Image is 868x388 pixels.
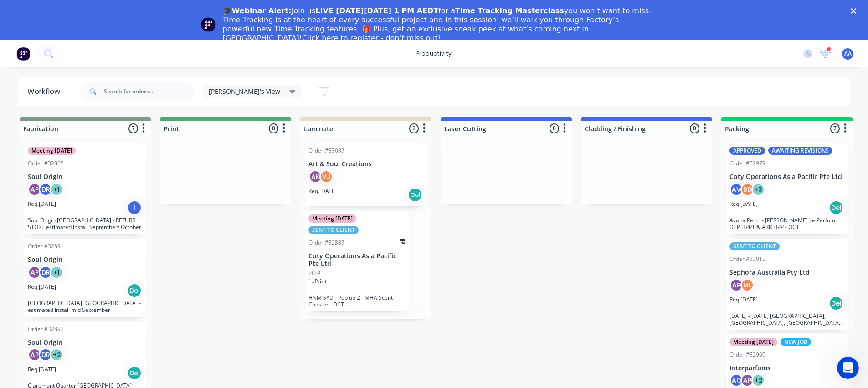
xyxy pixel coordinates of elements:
p: Soul Origin [28,256,143,264]
div: + 1 [50,265,63,279]
div: AP [28,183,41,196]
div: VJ [319,170,333,184]
div: AV [729,183,743,196]
div: Del [829,296,843,311]
div: SENT TO CLIENT [308,226,359,234]
div: Close [851,8,860,14]
p: Sephora Australia Pty Ltd [729,269,844,276]
div: AP [28,348,41,362]
div: Del [127,366,142,380]
span: 1 x [308,277,314,285]
div: APPROVEDAWAITING REVISIONSOrder #32979Coty Operations Asia Pacific Pte LtdAVBB+3Req.[DATE]DelAvol... [726,143,848,234]
div: Del [829,200,843,215]
span: [PERSON_NAME]'s View [209,87,280,96]
div: + 2 [50,348,63,362]
p: Soul Origin [28,339,143,347]
div: Workflow [27,86,65,97]
div: Meeting [DATE] [729,338,777,346]
div: APPROVED [729,147,765,155]
div: Order #32865 [28,159,64,168]
div: DR [39,265,52,279]
p: Soul Origin [28,173,143,181]
div: productivity [412,47,456,61]
div: Meeting [DATE]Order #32865Soul OriginAPDR+1Req.[DATE]ISoul Origin [GEOGRAPHIC_DATA] - REFURB STOR... [24,143,146,234]
span: AA [844,50,852,58]
div: Order #32979 [729,159,765,168]
div: AK [308,170,322,184]
div: AP [740,373,754,387]
p: Soul Origin [GEOGRAPHIC_DATA] - REFURB STORE estimated install September/ October [28,217,143,230]
div: Order #32891 [28,242,64,250]
div: Order #33037Art & Soul CreationsAKVJReq.[DATE]Del [305,143,427,206]
div: AWAITING REVISIONS [768,147,832,155]
div: + 2 [751,373,765,387]
div: + 1 [50,183,63,196]
div: DR [39,348,52,362]
div: Join us for a you won’t want to miss. Time Tracking is at the heart of every successful project a... [223,6,653,43]
div: Order #32887 [308,239,344,247]
div: AP [28,265,41,279]
div: I [127,200,142,215]
p: HNM SYD - Pop up 2 - MHA Scent Coaster - OCT [308,294,405,308]
div: Order #33037 [308,147,344,155]
div: + 3 [751,183,765,196]
div: AO [729,373,743,387]
p: Req. [DATE] [729,296,758,304]
div: Meeting [DATE]SENT TO CLIENTOrder #32887Coty Operations Asia Pacific Pte LtdPO #1xPrintHNM SYD - ... [305,211,409,312]
div: Order #33015 [729,255,765,263]
div: Meeting [DATE] [308,214,356,223]
b: Time Tracking Masterclass [455,6,564,15]
p: Req. [DATE] [28,200,56,208]
p: Art & Soul Creations [308,160,423,168]
img: Profile image for Team [201,17,216,32]
div: Order #32891Soul OriginAPDR+1Req.[DATE]Del[GEOGRAPHIC_DATA] [GEOGRAPHIC_DATA] - estimated install... [24,239,146,317]
input: Search for orders... [104,82,194,101]
a: Click here to register - don’t miss out! [302,34,441,42]
img: Factory [16,47,30,61]
div: SENT TO CLIENTOrder #33015Sephora Australia Pty LtdAPMLReq.[DATE]Del[DATE] - [DATE] [GEOGRAPHIC_D... [726,239,848,330]
div: Del [127,283,142,298]
iframe: Intercom live chat [837,357,859,379]
div: ML [740,278,754,292]
div: SENT TO CLIENT [729,242,780,250]
div: Del [408,188,422,202]
div: Order #32892 [28,325,64,333]
p: Interparfums [729,364,844,372]
b: LIVE [DATE][DATE] 1 PM AEDT [315,6,438,15]
b: 🎓Webinar Alert: [223,6,292,15]
p: Req. [DATE] [729,200,758,208]
p: PO # [308,269,321,277]
div: NEW JOB [781,338,811,346]
p: [GEOGRAPHIC_DATA] [GEOGRAPHIC_DATA] - estimated install mid September [28,300,143,313]
p: [DATE] - [DATE] [GEOGRAPHIC_DATA], [GEOGRAPHIC_DATA], [GEOGRAPHIC_DATA], [GEOGRAPHIC_DATA], [GEOG... [729,312,844,326]
div: Meeting [DATE] [28,147,76,155]
p: Coty Operations Asia Pacific Pte Ltd [729,173,844,181]
div: BB [740,183,754,196]
p: Req. [DATE] [28,283,56,291]
p: Coty Operations Asia Pacific Pte Ltd [308,252,405,268]
span: Print [314,277,327,285]
p: Req. [DATE] [28,365,56,373]
div: AP [729,278,743,292]
p: Avolta Perth - [PERSON_NAME] Le Parfum DEP HPP1 & ARR HPP - OCT [729,217,844,230]
p: Req. [DATE] [308,187,337,195]
div: DR [39,183,52,196]
div: Order #32969 [729,351,765,359]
